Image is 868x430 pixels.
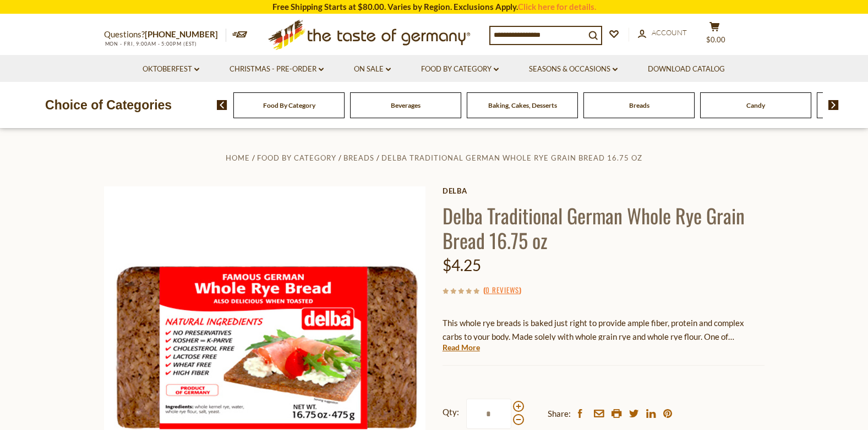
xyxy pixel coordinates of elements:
a: Read More [443,342,480,353]
a: 0 Reviews [485,284,519,296]
a: Oktoberfest [143,63,199,75]
a: Breads [343,153,374,162]
a: Delba [443,186,765,195]
span: $4.25 [443,256,481,274]
h1: Delba Traditional German Whole Rye Grain Bread 16.75 oz [443,203,765,252]
button: $0.00 [698,21,731,49]
p: This whole rye breads is baked just right to provide ample fiber, protein and complex carbs to yo... [443,316,765,344]
strong: Qty: [443,405,459,419]
span: $0.00 [706,35,725,44]
a: Breads [629,101,649,109]
span: Account [652,28,687,37]
a: Download Catalog [648,63,725,75]
a: Delba Traditional German Whole Rye Grain Bread 16.75 oz [381,153,642,162]
span: Share: [548,407,571,421]
a: Seasons & Occasions [529,63,618,75]
a: [PHONE_NUMBER] [145,29,218,39]
span: ( ) [483,284,521,295]
input: Qty: [466,399,511,429]
img: next arrow [828,100,839,110]
a: Candy [746,101,765,109]
a: Home [226,153,250,162]
a: Food By Category [263,101,315,109]
a: Food By Category [421,63,499,75]
a: Food By Category [257,153,336,162]
img: previous arrow [217,100,227,110]
a: On Sale [354,63,391,75]
a: Account [638,27,687,39]
a: Click here for details. [518,2,596,12]
p: Questions? [104,27,226,42]
span: MON - FRI, 9:00AM - 5:00PM (EST) [104,41,198,47]
a: Baking, Cakes, Desserts [488,101,557,109]
a: Beverages [391,101,421,109]
a: Christmas - PRE-ORDER [230,63,324,75]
